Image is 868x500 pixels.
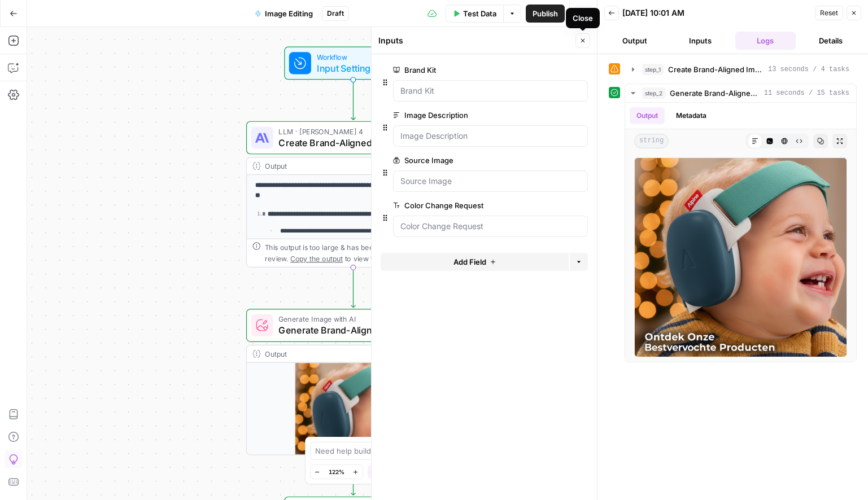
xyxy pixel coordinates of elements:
[278,126,424,137] span: LLM · [PERSON_NAME] 4
[463,8,496,19] span: Test Data
[351,267,355,308] g: Edge from step_1 to step_2
[642,87,665,99] span: step_2
[393,109,524,121] label: Image Description
[625,60,856,78] button: 13 seconds / 4 tasks
[634,134,669,148] span: string
[670,87,760,99] span: Generate Brand-Aligned Image
[668,64,764,75] span: Create Brand-Aligned Image Prompt
[453,256,486,267] span: Add Field
[265,8,313,19] span: Image Editing
[247,363,460,472] img: image.png
[446,5,503,23] button: Test Data
[378,35,572,46] div: Inputs
[400,85,581,97] input: Brand Kit
[246,47,460,80] div: WorkflowInput SettingsInputs
[625,103,856,362] div: 11 seconds / 15 tasks
[625,84,856,102] button: 11 seconds / 15 tasks
[400,176,581,187] input: Source Image
[634,157,847,357] img: output preview
[573,12,593,24] div: Close
[820,8,838,18] span: Reset
[278,135,424,149] span: Create Brand-Aligned Image Prompt
[278,323,422,337] span: Generate Brand-Aligned Image
[630,107,665,124] button: Output
[317,61,385,74] span: Input Settings
[265,242,454,264] div: This output is too large & has been abbreviated for review. to view the full content.
[526,5,565,23] button: Publish
[800,32,861,50] button: Details
[381,253,569,271] button: Add Field
[669,107,713,124] button: Metadata
[393,64,524,76] label: Brand Kit
[351,80,355,120] g: Edge from start to step_1
[248,5,320,23] button: Image Editing
[768,64,849,74] span: 13 seconds / 4 tasks
[327,8,344,19] span: Draft
[351,455,355,495] g: Edge from step_2 to end
[815,6,843,20] button: Reset
[317,51,385,63] span: Workflow
[265,348,422,359] div: Output
[290,255,343,263] span: Copy the output
[670,32,731,50] button: Inputs
[400,130,581,142] input: Image Description
[265,160,422,172] div: Output
[246,309,460,455] div: Generate Image with AIGenerate Brand-Aligned ImageStep 2Output
[642,64,664,75] span: step_1
[764,88,849,98] span: 11 seconds / 15 tasks
[735,32,796,50] button: Logs
[278,314,422,325] span: Generate Image with AI
[329,467,344,476] span: 122%
[400,221,581,232] input: Color Change Request
[533,8,558,19] span: Publish
[604,32,665,50] button: Output
[393,200,524,211] label: Color Change Request
[393,155,524,166] label: Source Image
